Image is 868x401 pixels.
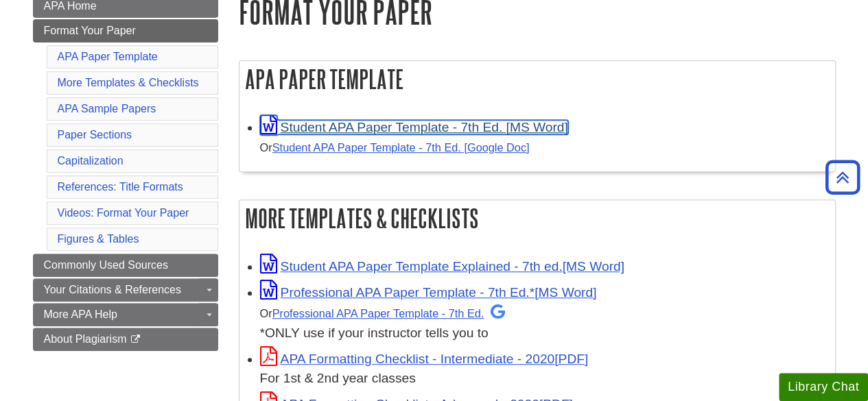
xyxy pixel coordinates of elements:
[58,77,199,88] a: More Templates & Checklists
[260,285,597,300] a: Link opens in new window
[260,369,828,389] div: For 1st & 2nd year classes
[33,328,218,351] a: About Plagiarism
[272,307,506,319] a: Professional APA Paper Template - 7th Ed.
[44,25,136,36] span: Format Your Paper
[130,335,141,344] i: This link opens in a new window
[58,103,156,114] a: APA Sample Papers
[58,181,183,193] a: References: Title Formats
[58,129,132,141] a: Paper Sections
[779,373,868,401] button: Library Chat
[260,141,530,154] small: Or
[58,233,139,245] a: Figures & Tables
[33,278,218,302] a: Your Citations & References
[33,19,218,42] a: Format Your Paper
[33,254,218,277] a: Commonly Used Sources
[44,284,181,295] span: Your Citations & References
[260,307,506,319] small: Or
[33,303,218,326] a: More APA Help
[58,207,189,219] a: Videos: Format Your Paper
[272,141,530,154] a: Student APA Paper Template - 7th Ed. [Google Doc]
[44,333,127,345] span: About Plagiarism
[44,308,117,320] span: More APA Help
[260,303,828,343] div: *ONLY use if your instructor tells you to
[239,61,835,97] h2: APA Paper Template
[44,259,168,271] span: Commonly Used Sources
[58,51,158,62] a: APA Paper Template
[58,155,124,167] a: Capitalization
[239,200,835,236] h2: More Templates & Checklists
[260,352,589,366] a: Link opens in new window
[260,120,568,134] a: Link opens in new window
[260,259,624,274] a: Link opens in new window
[821,168,865,186] a: Back to Top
